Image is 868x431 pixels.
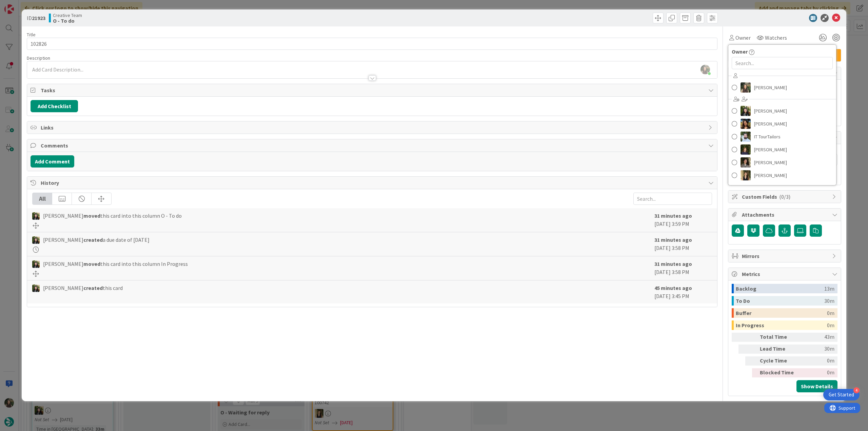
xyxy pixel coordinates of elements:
span: Creative Team [53,13,82,18]
label: Title [27,32,36,38]
div: [DATE] 3:45 PM [654,284,712,300]
img: MS [741,157,751,168]
img: BC [741,106,751,116]
a: IG[PERSON_NAME] [728,81,836,94]
input: type card name here... [27,38,717,50]
img: BC [32,236,40,244]
div: 0m [827,308,834,318]
img: SP [741,170,751,180]
div: [DATE] 3:59 PM [654,212,712,229]
span: [PERSON_NAME] [754,106,787,116]
div: 43m [800,333,834,342]
div: Buffer [736,308,827,318]
img: IG [741,82,751,93]
span: Description [27,55,50,61]
a: DR[PERSON_NAME] [728,117,836,130]
img: 0riiWcpNYxeD57xbJhM7U3fMlmnERAK7.webp [701,65,710,74]
div: 0m [827,320,834,330]
span: [PERSON_NAME] [754,170,787,180]
span: History [41,179,705,187]
div: [DATE] 3:58 PM [654,236,712,253]
span: Support [14,1,31,9]
div: All [33,193,52,204]
div: Backlog [736,284,824,293]
b: 21923 [32,15,45,21]
span: Owner [735,34,751,42]
input: Search... [732,57,833,69]
span: [PERSON_NAME] [754,157,787,168]
span: ID [27,14,45,22]
div: 0m [800,356,834,366]
div: To Do [736,296,824,306]
img: BC [32,285,40,292]
b: O - To do [53,18,82,23]
span: [PERSON_NAME] [754,119,787,129]
img: DR [741,119,751,129]
div: 30m [824,296,834,306]
b: 31 minutes ago [654,236,692,243]
div: 30m [800,345,834,354]
span: Links [41,123,705,132]
span: Tasks [41,86,705,94]
span: [PERSON_NAME] [754,82,787,93]
span: [PERSON_NAME] this card into this column O - To do [43,212,182,220]
img: BC [32,212,40,220]
img: IT [741,132,751,142]
img: MC [741,144,751,155]
span: [PERSON_NAME] this card [43,284,123,292]
b: 31 minutes ago [654,260,692,267]
button: Add Comment [31,155,74,168]
a: MC[PERSON_NAME] [728,143,836,156]
b: 45 minutes ago [654,285,692,291]
div: 4 [853,387,860,393]
div: Get Started [829,391,854,398]
span: [PERSON_NAME] this card into this column In Progress [43,260,188,268]
div: Cycle Time [760,356,797,366]
div: Open Get Started checklist, remaining modules: 4 [823,389,860,400]
span: Attachments [742,211,829,219]
span: [PERSON_NAME] [754,144,787,155]
span: [PERSON_NAME] a due date of [DATE] [43,236,150,244]
a: BC[PERSON_NAME] [728,104,836,117]
div: [DATE] 3:58 PM [654,260,712,277]
a: MS[PERSON_NAME] [728,156,836,169]
div: Blocked Time [760,368,797,377]
div: Lead Time [760,345,797,354]
div: Total Time [760,333,797,342]
span: IT TourTailors [754,132,781,142]
a: ITIT TourTailors [728,130,836,143]
div: 0m [800,368,834,377]
button: Add Checklist [31,100,78,112]
span: Owner [732,47,748,56]
b: created [83,285,103,291]
span: Comments [41,141,705,150]
b: moved [83,212,100,219]
div: In Progress [736,320,827,330]
span: Mirrors [742,252,829,260]
span: Custom Fields [742,193,829,201]
span: ( 0/3 ) [779,193,790,200]
b: moved [83,260,100,267]
img: BC [32,260,40,268]
span: Metrics [742,270,829,278]
span: Watchers [765,34,787,42]
b: 31 minutes ago [654,212,692,219]
input: Search... [633,193,712,205]
div: 13m [824,284,834,293]
a: SP[PERSON_NAME] [728,169,836,182]
button: Show Details [796,380,837,392]
b: created [83,236,103,243]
